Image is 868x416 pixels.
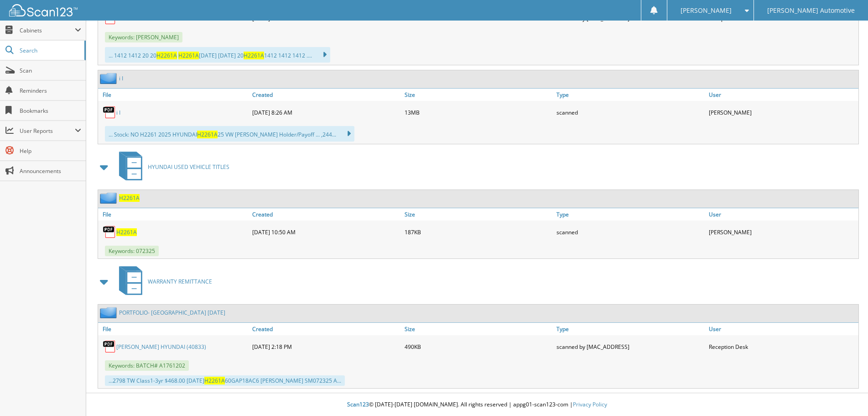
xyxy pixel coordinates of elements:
span: WARRANTY REMITTANCE [148,278,212,285]
span: User Reports [20,127,75,135]
span: H2261A [178,52,199,59]
a: i I [119,74,123,82]
a: Type [554,323,706,335]
a: H2261A [116,228,137,236]
div: 13MB [402,103,554,121]
span: Cabinets [20,26,75,34]
a: H2261A [119,194,140,202]
div: © [DATE]-[DATE] [DOMAIN_NAME]. All rights reserved | appg01-scan123-com | [86,394,868,416]
a: Type [554,208,706,221]
div: 490KB [402,337,554,356]
a: User [707,208,858,221]
div: ... Stock: NO H2261 2025 HYUNDAI 25 VW [PERSON_NAME] Holder/Payoff ... ,244... [105,126,354,142]
span: HYUNDAI USED VEHICLE TITLES [148,163,229,171]
a: WARRANTY REMITTANCE [114,263,212,300]
span: H2261A [244,52,264,59]
div: scanned [554,103,706,121]
div: 187KB [402,223,554,241]
a: Size [402,208,554,221]
span: Keywords: BATCH# A1761202 [105,360,189,371]
a: User [707,323,858,335]
a: i I [116,109,120,116]
div: [DATE] 2:18 PM [250,337,402,356]
a: [PERSON_NAME] HYUNDAI (40833) [116,343,206,351]
a: Size [402,323,554,335]
div: ... 1412 1412 20 20 [DATE] [DATE] 20 1412 1412 1412 .... [105,47,330,63]
img: PDF.png [103,105,116,119]
span: Search [20,47,80,54]
span: Announcements [20,167,81,175]
a: Size [402,89,554,101]
img: scan123-logo-white.svg [9,4,78,16]
img: PDF.png [103,340,116,353]
div: ...2798 TW Class1-3yr $468.00 [DATE] 60GAP18AC6 [PERSON_NAME] SM072325 A... [105,375,345,386]
span: Help [20,147,81,155]
img: folder2.png [100,73,119,84]
a: File [98,323,250,335]
a: User [707,89,858,101]
span: H2261A [204,377,225,384]
a: Created [250,208,402,221]
a: File [98,208,250,221]
img: folder2.png [100,307,119,318]
div: scanned by [MAC_ADDRESS] [554,337,706,356]
span: [PERSON_NAME] Automotive [767,8,855,13]
div: [DATE] 8:26 AM [250,103,402,121]
img: folder2.png [100,192,119,204]
div: [DATE] 10:50 AM [250,223,402,241]
span: Scan [20,67,81,74]
a: PORTFOLIO- [GEOGRAPHIC_DATA] [DATE] [119,309,225,316]
iframe: Chat Widget [822,372,868,416]
img: PDF.png [103,225,116,239]
span: Keywords: 072325 [105,246,159,256]
a: Type [554,89,706,101]
div: [PERSON_NAME] [707,103,858,121]
span: Scan123 [347,400,369,408]
div: [PERSON_NAME] [707,223,858,241]
a: Created [250,323,402,335]
span: H2261A [156,52,177,59]
a: Created [250,89,402,101]
div: Reception Desk [707,337,858,356]
span: H2261A [197,131,218,138]
span: Reminders [20,87,81,95]
a: File [98,89,250,101]
div: scanned [554,223,706,241]
a: HYUNDAI USED VEHICLE TITLES [114,149,229,185]
a: Privacy Policy [573,400,607,408]
span: Keywords: [PERSON_NAME] [105,32,182,42]
span: Bookmarks [20,107,81,115]
span: [PERSON_NAME] [681,8,732,13]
